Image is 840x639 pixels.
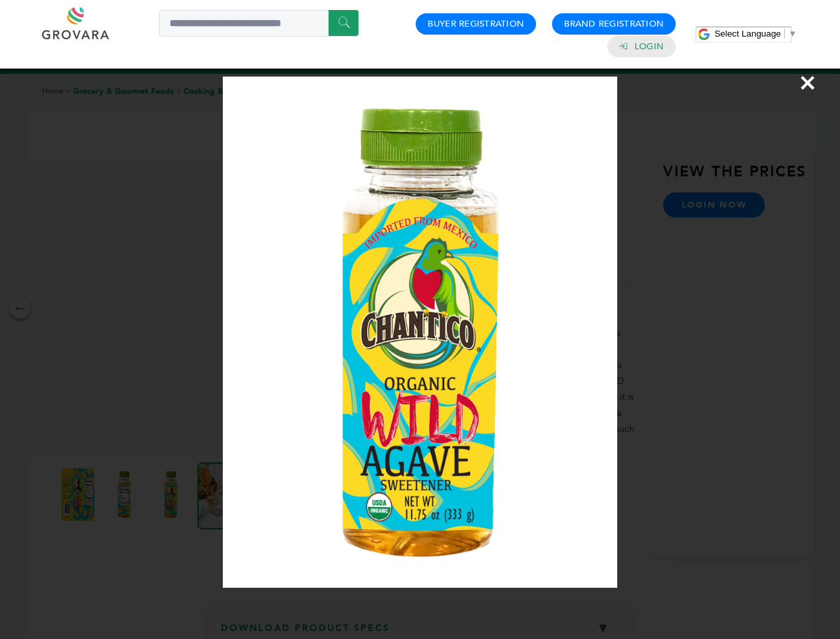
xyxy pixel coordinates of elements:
span: ▼ [788,29,797,39]
a: Buyer Registration [428,18,524,30]
span: Select Language [714,29,781,39]
a: Login [634,41,664,53]
span: ​ [784,29,785,39]
input: Search a product or brand... [159,10,358,37]
img: Image Preview [223,77,617,588]
a: Brand Registration [564,18,664,30]
span: × [799,64,817,101]
a: Select Language​ [714,29,797,39]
